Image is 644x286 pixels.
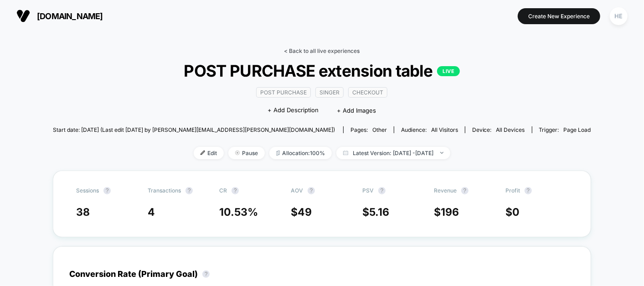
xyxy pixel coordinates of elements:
span: AOV [291,187,303,194]
button: ? [461,187,469,194]
div: HE [610,7,628,25]
span: Transactions [148,187,181,194]
a: < Back to all live experiences [284,47,360,54]
button: ? [232,187,239,194]
span: $ [291,206,312,218]
span: other [372,126,387,133]
span: 10.53 % [219,206,258,218]
span: + Add Images [337,107,376,114]
img: end [440,152,443,154]
button: ? [185,187,193,194]
button: HE [607,7,630,26]
span: Profit [505,187,520,194]
span: $ [434,206,459,218]
span: checkout [348,87,387,98]
span: Revenue [434,187,457,194]
span: [DOMAIN_NAME] [37,11,103,21]
img: Visually logo [16,9,30,23]
span: $ [505,206,520,218]
button: ? [202,270,210,278]
button: ? [525,187,532,194]
span: 49 [298,206,312,218]
span: Allocation: 100% [269,147,332,159]
span: Singer [315,87,344,98]
span: 5.16 [369,206,389,218]
img: calendar [343,151,348,155]
span: Start date: [DATE] (Last edit [DATE] by [PERSON_NAME][EMAIL_ADDRESS][PERSON_NAME][DOMAIN_NAME]) [53,126,335,133]
img: end [235,151,240,155]
img: rebalance [276,151,280,156]
span: Pause [228,147,265,159]
button: ? [103,187,111,194]
span: + Add Description [268,106,319,115]
button: [DOMAIN_NAME] [14,9,106,23]
span: POST PURCHASE extension table [80,61,564,80]
span: Latest Version: [DATE] - [DATE] [336,147,450,159]
button: ? [308,187,315,194]
span: Page Load [564,126,591,133]
p: LIVE [437,66,460,76]
img: edit [201,151,205,155]
span: 38 [76,206,90,218]
div: Pages: [350,126,387,133]
span: Device: [465,126,532,133]
span: All Visitors [431,126,458,133]
button: Create New Experience [518,8,600,24]
span: Sessions [76,187,99,194]
span: $ [362,206,389,218]
button: ? [378,187,386,194]
span: 196 [441,206,459,218]
span: Post Purchase [256,87,311,98]
span: 0 [512,206,520,218]
div: Trigger: [539,126,591,133]
span: PSV [362,187,374,194]
span: CR [219,187,227,194]
div: Conversion Rate (Primary Goal) [69,269,214,279]
div: Audience: [401,126,458,133]
span: Edit [194,147,224,159]
span: 4 [148,206,155,218]
span: all devices [496,126,525,133]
